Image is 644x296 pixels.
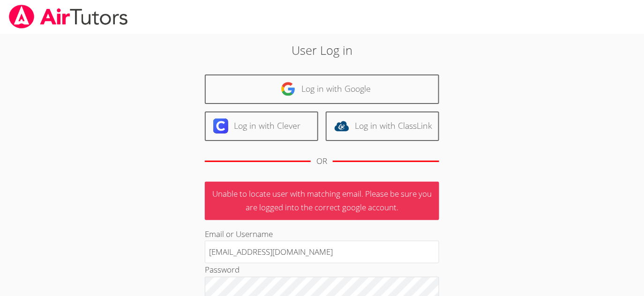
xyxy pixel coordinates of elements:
[8,5,129,29] img: airtutors_banner-c4298cdbf04f3fff15de1276eac7730deb9818008684d7c2e4769d2f7ddbe033.png
[205,264,240,275] label: Password
[334,118,349,133] img: classlink-logo-d6bb404cc1216ec64c9a2012d9dc4662098be43eaf13dc465df04b49fa7ab582.svg
[205,229,273,239] label: Email or Username
[316,155,327,168] div: OR
[213,118,228,133] img: clever-logo-6eab21bc6e7a338710f1a6ff85c0baf02591cd810cc4098c63d3a4b26e2feb20.svg
[326,111,439,141] a: Log in with ClassLink
[148,41,496,59] h2: User Log in
[205,182,439,220] p: Unable to locate user with matching email. Please be sure you are logged into the correct google ...
[205,74,439,104] a: Log in with Google
[205,111,318,141] a: Log in with Clever
[281,81,296,96] img: google-logo-50288ca7cdecda66e5e0955fdab243c47b7ad437acaf1139b6f446037453330a.svg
